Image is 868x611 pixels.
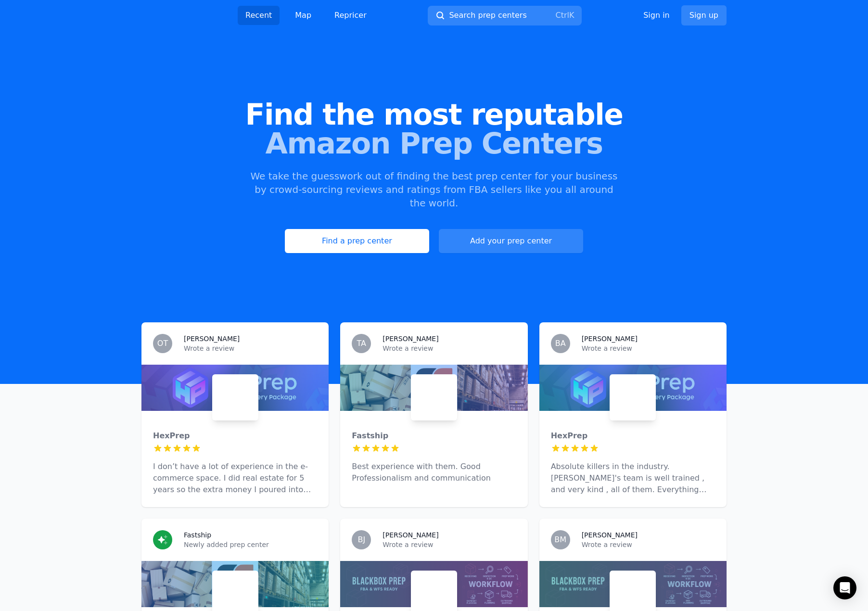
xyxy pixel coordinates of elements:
[449,10,526,21] span: Search prep centers
[383,344,516,353] p: Wrote a review
[184,344,317,353] p: Wrote a review
[184,540,317,549] p: Newly added prep center
[357,340,366,347] span: TA
[582,540,715,549] p: Wrote a review
[15,129,853,158] span: Amazon Prep Centers
[352,461,516,484] p: Best experience with them. Good Professionalism and communication
[383,530,438,540] h3: [PERSON_NAME]
[249,169,619,210] p: We take the guesswork out of finding the best prep center for your business by crowd-sourcing rev...
[153,430,317,442] div: HexPrep
[285,229,429,253] a: Find a prep center
[551,430,715,442] div: HexPrep
[582,334,638,344] h3: [PERSON_NAME]
[554,536,566,544] span: BM
[238,6,280,25] a: Recent
[287,6,319,25] a: Map
[357,536,365,544] span: BJ
[157,340,168,347] span: OT
[352,430,516,442] div: Fastship
[15,100,853,129] span: Find the most reputable
[184,530,211,540] h3: Fastship
[383,540,516,549] p: Wrote a review
[428,6,582,25] button: Search prep centersCtrlK
[439,229,583,253] a: Add your prep center
[582,344,715,353] p: Wrote a review
[340,322,527,507] a: TA[PERSON_NAME]Wrote a reviewFastshipFastshipBest experience with them. Good Professionalism and ...
[327,6,374,25] a: Repricer
[141,322,329,507] a: OT[PERSON_NAME]Wrote a reviewHexPrepHexPrepI don’t have a lot of experience in the e-commerce spa...
[555,340,566,347] span: BA
[582,530,638,540] h3: [PERSON_NAME]
[643,10,670,21] a: Sign in
[833,576,856,599] div: Open Intercom Messenger
[184,334,240,344] h3: [PERSON_NAME]
[555,11,569,20] kbd: Ctrl
[612,376,654,419] img: HexPrep
[214,376,256,419] img: HexPrep
[551,461,715,496] p: Absolute killers in the industry. [PERSON_NAME]'s team is well trained , and very kind , all of t...
[383,334,438,344] h3: [PERSON_NAME]
[141,9,218,22] img: PrepCenter
[539,322,727,507] a: BA[PERSON_NAME]Wrote a reviewHexPrepHexPrepAbsolute killers in the industry. [PERSON_NAME]'s team...
[153,461,317,496] p: I don’t have a lot of experience in the e-commerce space. I did real estate for 5 years so the ex...
[413,376,455,419] img: Fastship
[681,5,727,25] a: Sign up
[569,11,574,20] kbd: K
